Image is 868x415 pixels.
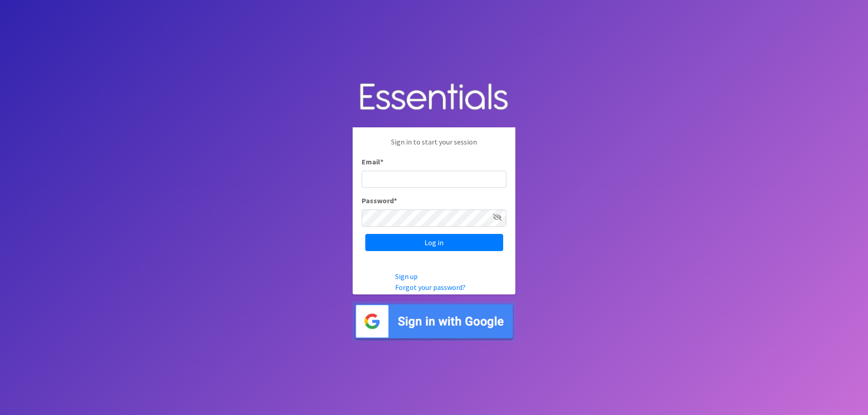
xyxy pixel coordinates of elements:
[353,74,515,121] img: Human Essentials
[353,302,515,341] img: Sign in with Google
[395,283,466,292] a: Forgot your password?
[365,234,503,251] input: Log in
[395,272,418,281] a: Sign up
[394,196,397,205] abbr: required
[362,156,383,167] label: Email
[380,157,383,166] abbr: required
[362,195,397,206] label: Password
[362,136,506,156] p: Sign in to start your session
